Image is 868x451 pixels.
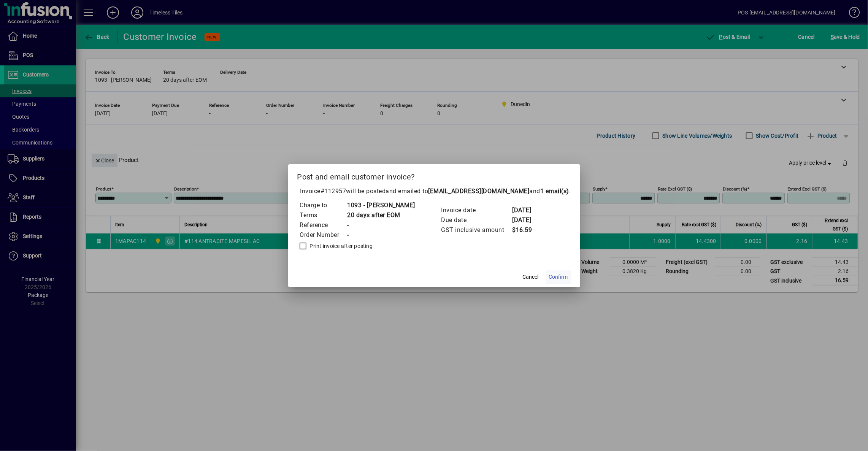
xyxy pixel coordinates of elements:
[441,205,512,215] td: Invoice date
[523,273,539,281] span: Cancel
[512,225,543,235] td: $16.59
[347,200,415,210] td: 1093 - [PERSON_NAME]
[300,200,347,210] td: Charge to
[512,215,543,225] td: [DATE]
[321,187,346,195] span: #112957
[530,187,570,195] span: and
[549,273,568,281] span: Confirm
[386,187,570,195] span: and emailed to
[519,270,543,284] button: Cancel
[540,187,569,195] b: 1 email(s)
[441,215,512,225] td: Due date
[308,242,373,250] label: Print invoice after posting
[441,225,512,235] td: GST inclusive amount
[297,187,571,196] p: Invoice will be posted .
[300,210,347,220] td: Terms
[512,205,543,215] td: [DATE]
[300,220,347,230] td: Reference
[347,210,415,220] td: 20 days after EOM
[347,220,415,230] td: -
[347,230,415,240] td: -
[546,270,571,284] button: Confirm
[428,187,530,195] b: [EMAIL_ADDRESS][DOMAIN_NAME]
[300,230,347,240] td: Order Number
[288,164,580,186] h2: Post and email customer invoice?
